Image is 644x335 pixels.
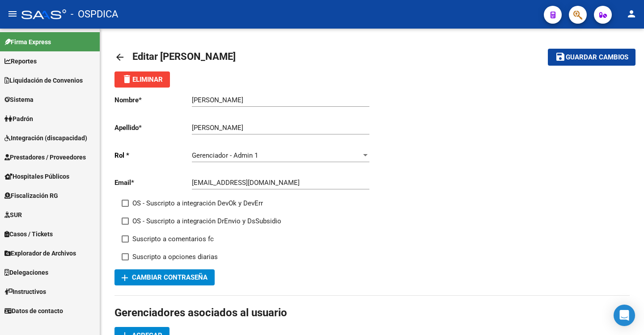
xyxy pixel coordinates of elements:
[132,198,263,209] span: OS - Suscripto a integración DevOk y DevErr
[614,305,635,326] div: Open Intercom Messenger
[4,248,76,258] span: Explorador de Archivos
[555,51,566,62] mat-icon: save
[132,216,281,226] span: OS - Suscripto a integración DrEnvio y DsSubsidio
[4,268,48,277] span: Delegaciones
[7,8,18,19] mat-icon: menu
[4,95,34,105] span: Sistema
[114,95,192,105] p: Nombre
[4,229,53,239] span: Casos / Tickets
[114,269,215,285] button: Cambiar Contraseña
[4,37,51,47] span: Firma Express
[626,8,637,19] mat-icon: person
[4,306,63,316] span: Datos de contacto
[132,51,236,62] span: Editar [PERSON_NAME]
[4,191,58,201] span: Fiscalización RG
[122,74,132,84] mat-icon: delete
[192,151,258,159] span: Gerenciador - Admin 1
[132,251,218,262] span: Suscripto a opciones diarias
[566,54,628,62] span: Guardar cambios
[71,4,118,24] span: - OSPDICA
[4,133,87,143] span: Integración (discapacidad)
[122,75,163,84] span: Eliminar
[132,234,214,244] span: Suscripto a comentarios fc
[4,114,33,124] span: Padrón
[114,306,630,320] h1: Gerenciadores asociados al usuario
[114,123,192,133] p: Apellido
[119,272,130,283] mat-icon: add
[4,75,83,85] span: Liquidación de Convenios
[4,287,46,297] span: Instructivos
[114,71,170,88] button: Eliminar
[122,273,208,281] span: Cambiar Contraseña
[4,172,69,181] span: Hospitales Públicos
[548,49,636,65] button: Guardar cambios
[114,52,125,63] mat-icon: arrow_back
[4,56,37,66] span: Reportes
[4,152,86,162] span: Prestadores / Proveedores
[114,178,192,188] p: Email
[114,151,192,160] p: Rol *
[4,210,22,220] span: SUR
